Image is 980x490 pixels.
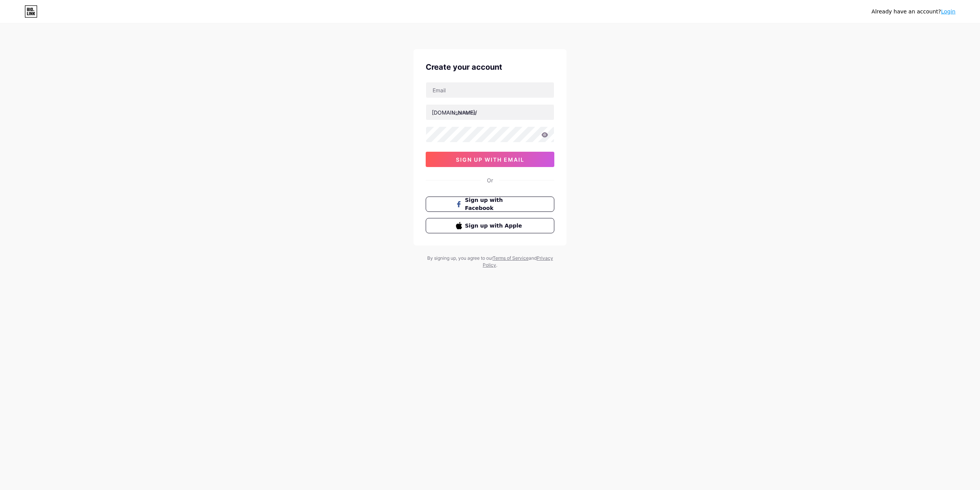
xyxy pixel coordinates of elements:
[487,176,493,184] div: Or
[426,218,554,233] button: Sign up with Apple
[426,61,554,73] div: Create your account
[872,8,955,16] div: Already have an account?
[425,255,555,269] div: By signing up, you agree to our and .
[426,197,554,212] button: Sign up with Facebook
[941,8,955,15] a: Login
[456,156,524,163] span: sign up with email
[465,222,524,230] span: Sign up with Apple
[426,152,554,167] button: sign up with email
[432,108,477,116] div: [DOMAIN_NAME]/
[493,255,529,261] a: Terms of Service
[426,105,554,120] input: username
[465,196,524,212] span: Sign up with Facebook
[426,82,554,98] input: Email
